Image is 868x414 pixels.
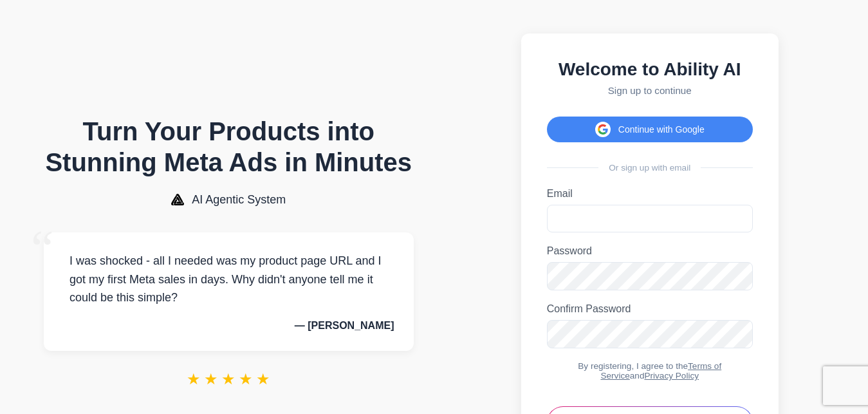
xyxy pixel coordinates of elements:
span: AI Agentic System [192,193,286,207]
p: — [PERSON_NAME] [63,320,394,332]
span: ★ [221,370,235,388]
h1: Turn Your Products into Stunning Meta Ads in Minutes [44,116,414,178]
div: By registering, I agree to the and [547,361,753,381]
span: ★ [204,370,218,388]
span: “ [31,220,54,278]
span: ★ [239,370,253,388]
img: AI Agentic System Logo [171,194,184,205]
label: Password [547,245,753,257]
label: Email [547,188,753,200]
div: Or sign up with email [547,163,753,173]
button: Continue with Google [547,117,753,142]
p: Sign up to continue [547,85,753,96]
a: Privacy Policy [644,371,699,381]
label: Confirm Password [547,303,753,315]
a: Terms of Service [600,361,721,381]
p: I was shocked - all I needed was my product page URL and I got my first Meta sales in days. Why d... [63,252,394,307]
h2: Welcome to Ability AI [547,59,753,80]
span: ★ [187,370,201,388]
span: ★ [256,370,270,388]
